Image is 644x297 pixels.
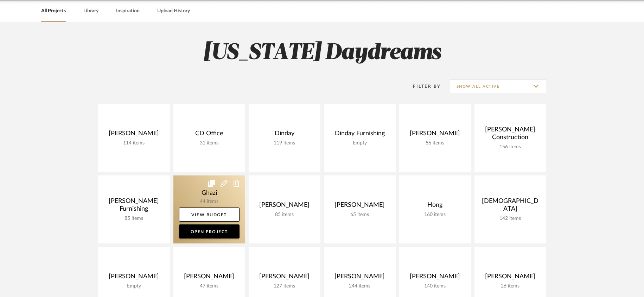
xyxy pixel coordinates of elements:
div: 156 items [480,144,541,150]
div: 119 items [254,140,315,146]
div: Empty [104,283,164,289]
a: Inspiration [116,6,140,16]
div: 160 items [405,212,465,218]
a: Upload History [157,6,190,16]
div: Empty [330,140,390,146]
div: 244 items [330,283,390,289]
div: 142 items [480,216,541,222]
h2: [US_STATE] Daydreams [69,40,575,66]
div: [DEMOGRAPHIC_DATA] [480,197,541,216]
div: Filter By [404,83,441,90]
a: Open Project [179,224,240,239]
div: [PERSON_NAME] [405,273,465,283]
div: 65 items [330,212,390,218]
div: [PERSON_NAME] [330,273,390,283]
div: [PERSON_NAME] [254,273,315,283]
div: 56 items [405,140,465,146]
div: [PERSON_NAME] [104,273,164,283]
div: [PERSON_NAME] [405,130,465,140]
div: Dinday Furnishing [330,130,390,140]
div: [PERSON_NAME] [330,201,390,212]
div: 47 items [179,283,240,289]
a: View Budget [179,208,240,222]
div: [PERSON_NAME] [179,273,240,283]
a: Library [83,6,98,16]
div: 114 items [104,140,164,146]
div: 127 items [254,283,315,289]
div: [PERSON_NAME] [254,201,315,212]
div: Dinday [254,130,315,140]
a: All Projects [41,6,66,16]
div: 140 items [405,283,465,289]
div: [PERSON_NAME] [104,130,164,140]
div: 31 items [179,140,240,146]
div: CD Office [179,130,240,140]
div: [PERSON_NAME] Construction [480,126,541,144]
div: 26 items [480,283,541,289]
div: 85 items [104,216,164,222]
div: [PERSON_NAME] Furnishing [104,197,164,216]
div: [PERSON_NAME] [480,273,541,283]
div: Hong [405,201,465,212]
div: 85 items [254,212,315,218]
